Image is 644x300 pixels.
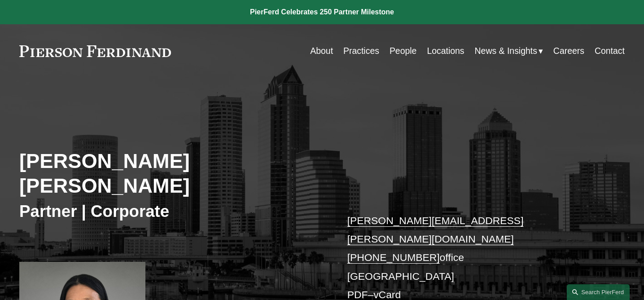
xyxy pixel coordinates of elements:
[475,42,543,60] a: folder dropdown
[567,284,630,300] a: Search this site
[475,43,537,59] span: News & Insights
[343,42,379,60] a: Practices
[19,149,322,199] h2: [PERSON_NAME] [PERSON_NAME]
[347,215,524,245] a: [PERSON_NAME][EMAIL_ADDRESS][PERSON_NAME][DOMAIN_NAME]
[347,251,440,263] a: [PHONE_NUMBER]
[310,42,333,60] a: About
[427,42,464,60] a: Locations
[390,42,417,60] a: People
[595,42,625,60] a: Contact
[553,42,584,60] a: Careers
[19,201,322,221] h3: Partner | Corporate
